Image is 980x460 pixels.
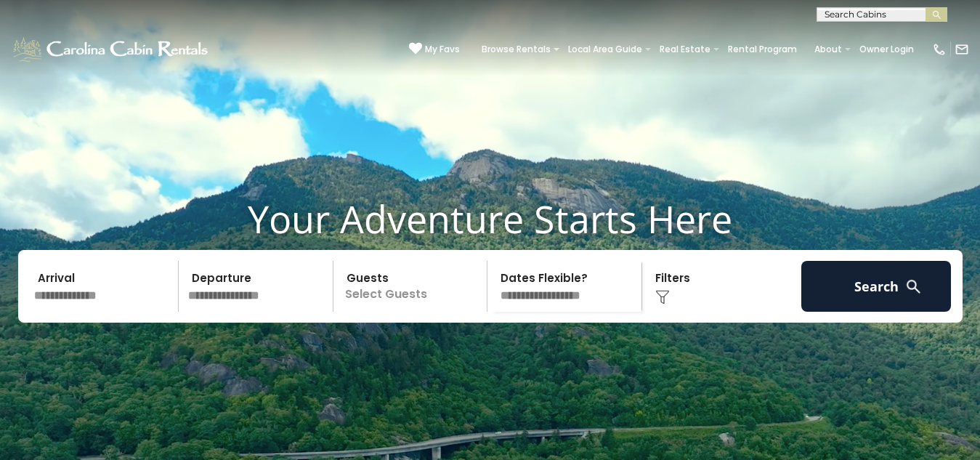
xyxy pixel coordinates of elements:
[801,261,952,312] button: Search
[425,43,460,56] span: My Favs
[11,196,969,241] h1: Your Adventure Starts Here
[652,39,718,60] a: Real Estate
[474,39,558,60] a: Browse Rentals
[852,39,921,60] a: Owner Login
[655,290,670,304] img: filter--v1.png
[932,42,947,57] img: phone-regular-white.png
[561,39,649,60] a: Local Area Guide
[955,42,969,57] img: mail-regular-white.png
[904,278,923,296] img: search-regular-white.png
[338,261,487,312] p: Select Guests
[807,39,849,60] a: About
[721,39,804,60] a: Rental Program
[11,35,212,64] img: White-1-1-2.png
[409,42,460,57] a: My Favs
